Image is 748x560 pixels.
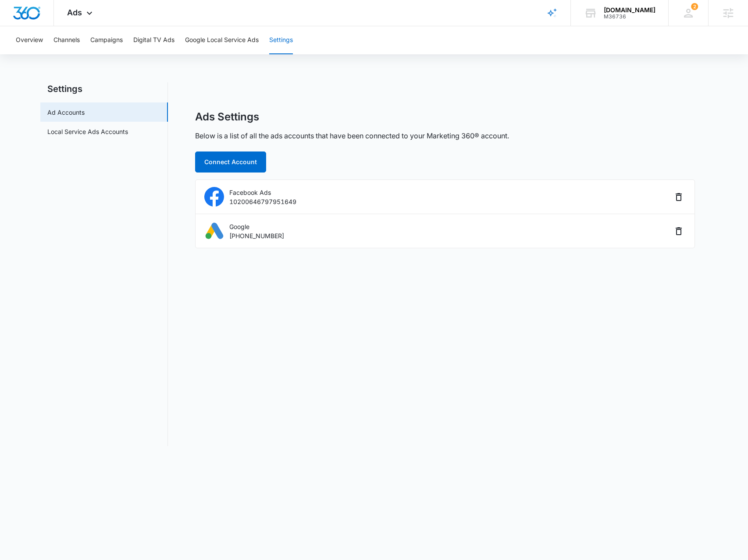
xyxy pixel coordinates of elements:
[67,8,82,17] span: Ads
[604,14,655,20] div: account id
[90,26,123,54] button: Campaigns
[40,82,168,95] h2: Settings
[53,26,80,54] button: Channels
[229,222,284,231] p: Google
[195,130,509,141] p: Below is a list of all the ads accounts that have been connected to your Marketing 360® account.
[229,188,296,197] p: Facebook Ads
[229,197,296,206] p: 10200646797951649
[229,231,284,240] p: [PHONE_NUMBER]
[691,3,698,10] span: 2
[47,108,85,117] a: Ad Accounts
[185,26,259,54] button: Google Local Service Ads
[691,3,698,10] div: notifications count
[204,187,224,207] img: logo-facebookAds.svg
[269,26,293,54] button: Settings
[604,7,655,14] div: account name
[16,26,43,54] button: Overview
[47,127,128,136] a: Local Service Ads Accounts
[204,221,224,241] img: logo-googleAds.svg
[133,26,175,54] button: Digital TV Ads
[195,151,266,173] button: Connect Account
[195,110,259,123] h1: Ads Settings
